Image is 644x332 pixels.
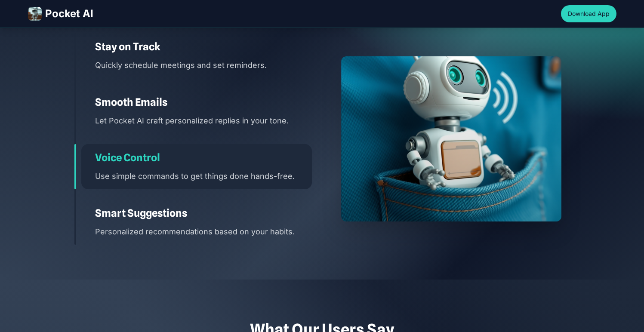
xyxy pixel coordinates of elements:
span: Pocket AI [45,7,93,21]
p: Let Pocket AI craft personalized replies in your tone. [95,114,312,127]
p: Quickly schedule meetings and set reminders. [95,59,312,71]
h3: Voice Control [95,151,312,165]
h3: Smooth Emails [95,95,312,109]
h3: Smart Suggestions [95,206,312,220]
h3: Stay on Track [95,40,312,54]
p: Personalized recommendations based on your habits. [95,225,312,238]
img: Pocket AI robot mascot [28,7,42,21]
button: Download App [561,5,616,22]
p: Use simple commands to get things done hands-free. [95,170,312,182]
